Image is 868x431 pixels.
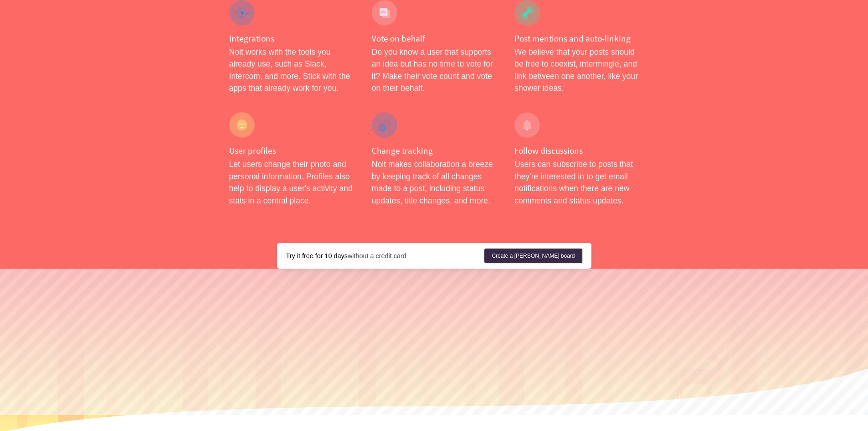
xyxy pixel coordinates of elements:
p: Users can subscribe to posts that they're interested in to get email notifications when there are... [514,158,639,207]
h4: Vote on behalf [372,33,496,44]
a: Create a [PERSON_NAME] board [484,249,582,263]
h4: User profiles [229,145,354,156]
p: Let users change their photo and personal information. Profiles also help to display a user's act... [229,158,354,207]
h4: Post mentions and auto-linking [514,33,639,44]
p: Nolt makes collaboration a breeze by keeping track of all changes made to a post, including statu... [372,158,496,207]
p: Nolt works with the tools you already use, such as Slack, Intercom, and more. Stick with the apps... [229,46,354,94]
h4: Follow discussions [514,145,639,156]
strong: Try it free for 10 days [286,252,348,260]
div: without a credit card [286,251,485,260]
p: We believe that your posts should be free to coexist, intermingle, and link between one another, ... [514,46,639,94]
p: Do you know a user that supports an idea but has no time to vote for it? Make their vote count an... [372,46,496,94]
h4: Integrations [229,33,354,44]
h4: Change tracking [372,145,496,156]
